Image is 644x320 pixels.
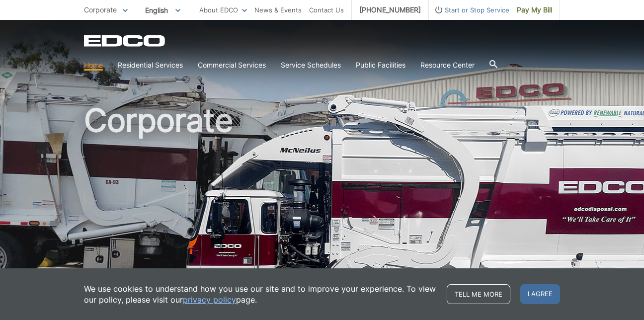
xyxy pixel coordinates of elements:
a: Home [84,60,103,71]
a: Service Schedules [281,60,341,71]
a: EDCD logo. Return to the homepage. [84,35,166,47]
a: Tell me more [447,284,510,304]
p: We use cookies to understand how you use our site and to improve your experience. To view our pol... [84,283,437,305]
a: About EDCO [199,4,247,15]
a: Resource Center [420,60,475,71]
a: Public Facilities [356,60,405,71]
span: Pay My Bill [517,4,552,15]
a: privacy policy [183,294,236,305]
a: News & Events [254,4,302,15]
span: I agree [520,284,560,304]
a: Commercial Services [198,60,266,71]
span: Corporate [84,5,117,14]
span: English [138,2,188,18]
a: Contact Us [309,4,344,15]
a: Residential Services [118,60,183,71]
